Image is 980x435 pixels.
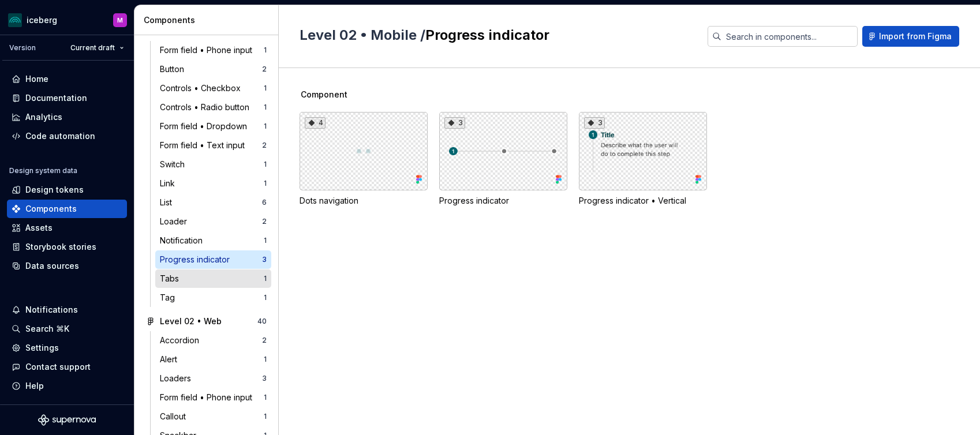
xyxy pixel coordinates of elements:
[160,354,182,365] div: Alert
[155,212,271,231] a: Loader2
[264,293,267,302] div: 1
[439,195,567,207] div: Progress indicator
[160,373,196,384] div: Loaders
[25,222,53,234] div: Assets
[7,108,127,126] a: Analytics
[160,63,189,75] div: Button
[300,112,428,207] div: 4Dots navigation
[38,414,96,426] svg: Supernova Logo
[300,195,428,207] div: Dots navigation
[264,179,267,188] div: 1
[155,41,271,59] a: Form field • Phone input1
[721,26,858,47] input: Search in components...
[160,335,204,346] div: Accordion
[155,117,271,136] a: Form field • Dropdown1
[7,377,127,395] button: Help
[7,257,127,275] a: Data sources
[7,238,127,256] a: Storybook stories
[264,122,267,131] div: 1
[155,407,271,426] a: Callout1
[257,317,267,326] div: 40
[155,174,271,193] a: Link1
[155,369,271,388] a: Loaders3
[264,160,267,169] div: 1
[7,301,127,319] button: Notifications
[160,392,257,403] div: Form field • Phone input
[262,255,267,264] div: 3
[25,241,96,253] div: Storybook stories
[264,46,267,55] div: 1
[160,254,234,265] div: Progress indicator
[155,193,271,212] a: List6
[160,216,192,227] div: Loader
[25,342,59,354] div: Settings
[862,26,959,47] button: Import from Figma
[160,82,245,94] div: Controls • Checkbox
[160,273,184,284] div: Tabs
[262,374,267,383] div: 3
[65,40,129,56] button: Current draft
[262,217,267,226] div: 2
[7,70,127,88] a: Home
[262,141,267,150] div: 2
[141,312,271,331] a: Level 02 • Web40
[300,27,425,43] span: Level 02 • Mobile /
[7,181,127,199] a: Design tokens
[7,219,127,237] a: Assets
[25,323,69,335] div: Search ⌘K
[155,388,271,407] a: Form field • Phone input1
[117,16,123,25] div: M
[25,184,84,196] div: Design tokens
[262,336,267,345] div: 2
[25,203,77,215] div: Components
[25,304,78,316] div: Notifications
[27,14,57,26] div: iceberg
[25,130,95,142] div: Code automation
[155,60,271,78] a: Button2
[155,155,271,174] a: Switch1
[264,103,267,112] div: 1
[584,117,605,129] div: 3
[160,235,207,246] div: Notification
[25,92,87,104] div: Documentation
[25,111,62,123] div: Analytics
[264,274,267,283] div: 1
[9,43,36,52] div: Version
[264,236,267,245] div: 1
[160,197,177,208] div: List
[264,355,267,364] div: 1
[444,117,465,129] div: 3
[439,112,567,207] div: 3Progress indicator
[160,140,249,151] div: Form field • Text input
[8,13,22,27] img: 418c6d47-6da6-4103-8b13-b5999f8989a1.png
[155,331,271,350] a: Accordion2
[9,166,77,175] div: Design system data
[264,393,267,402] div: 1
[155,79,271,97] a: Controls • Checkbox1
[160,159,189,170] div: Switch
[25,260,79,272] div: Data sources
[264,412,267,421] div: 1
[155,250,271,269] a: Progress indicator3
[579,195,707,207] div: Progress indicator • Vertical
[160,44,257,56] div: Form field • Phone input
[25,73,48,85] div: Home
[25,361,91,373] div: Contact support
[160,292,179,303] div: Tag
[579,112,707,207] div: 3Progress indicator • Vertical
[144,14,274,26] div: Components
[262,65,267,74] div: 2
[155,136,271,155] a: Form field • Text input2
[160,102,254,113] div: Controls • Radio button
[160,411,190,422] div: Callout
[25,380,44,392] div: Help
[262,198,267,207] div: 6
[155,269,271,288] a: Tabs1
[160,178,179,189] div: Link
[305,117,326,129] div: 4
[879,31,952,42] span: Import from Figma
[160,121,252,132] div: Form field • Dropdown
[7,89,127,107] a: Documentation
[7,320,127,338] button: Search ⌘K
